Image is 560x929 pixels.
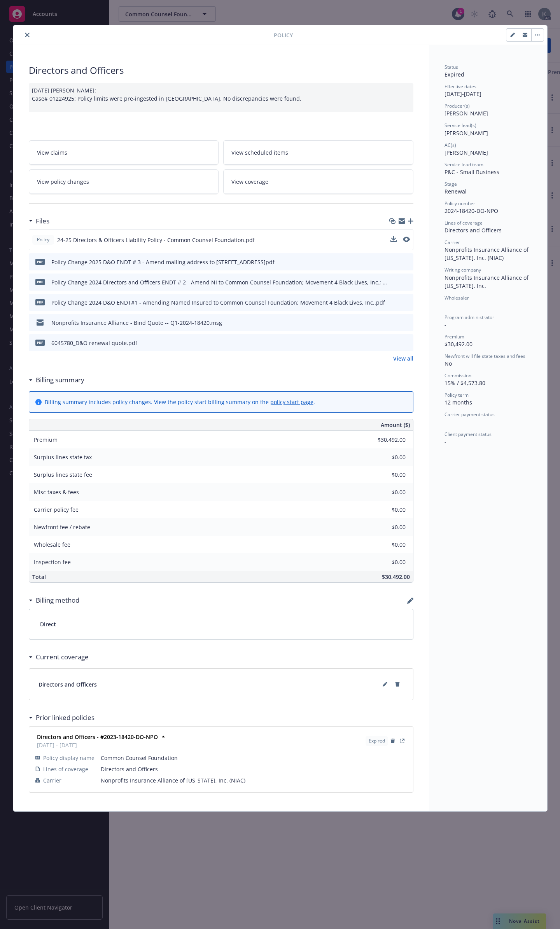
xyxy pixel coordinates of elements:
[223,169,413,194] a: View coverage
[29,216,49,226] div: Files
[45,398,315,406] div: Billing summary includes policy changes. View the policy start billing summary on the .
[444,83,532,98] div: [DATE] - [DATE]
[43,754,94,762] span: Policy display name
[360,451,410,463] input: 0.00
[444,333,464,340] span: Premium
[35,259,45,265] span: pdf
[29,375,84,385] div: Billing summary
[29,83,413,112] div: [DATE] [PERSON_NAME]: Case# 01224925: Policy limits were pre-ingested in [GEOGRAPHIC_DATA]. No di...
[444,340,472,348] span: $30,492.00
[444,411,495,418] span: Carrier payment status
[444,392,469,398] span: Policy term
[444,168,499,176] span: P&C - Small Business
[444,220,483,226] span: Lines of coverage
[29,169,219,194] a: View policy changes
[34,541,70,548] span: Wholesale fee
[444,372,471,379] span: Commission
[444,379,485,387] span: 15% / $4,573.80
[403,237,410,242] button: preview file
[444,71,464,78] span: Expired
[51,319,222,327] div: Nonprofits Insurance Alliance - Bind Quote -- Q1-2024-18420.msg
[51,278,388,286] div: Policy Change 2024 Directors and Officers ENDT # 2 - Amend NI to Common Counsel Foundation; Movem...
[444,418,446,426] span: -
[360,469,410,481] input: 0.00
[391,339,397,347] button: download file
[34,506,79,513] span: Carrier policy fee
[57,236,255,244] span: 24-25 Directors & Officers Liability Policy - Common Counsel Foundation.pdf
[37,733,158,741] strong: Directors and Officers - #2023-18420-DO-NPO
[444,122,476,129] span: Service lead(s)
[381,421,410,429] span: Amount ($)
[34,488,79,496] span: Misc taxes & fees
[391,278,397,286] button: download file
[444,267,481,273] span: Writing company
[391,319,397,327] button: download file
[51,339,137,347] div: 6045780_D&O renewal quote.pdf
[444,295,469,301] span: Wholesaler
[444,83,476,90] span: Effective dates
[51,258,275,266] div: Policy Change 2025 D&O ENDT # 3 - Amend mailing address to [STREET_ADDRESS]pdf
[444,200,475,207] span: Policy number
[444,321,446,328] span: -
[37,148,67,157] span: View claims
[32,573,46,580] span: Total
[35,236,51,243] span: Policy
[360,521,410,533] input: 0.00
[36,713,94,723] h3: Prior linked policies
[43,765,88,773] span: Lines of coverage
[444,353,525,359] span: Newfront will file state taxes and fees
[34,436,58,443] span: Premium
[360,556,410,568] input: 0.00
[37,178,89,186] span: View policy changes
[444,110,488,117] span: [PERSON_NAME]
[391,258,397,266] button: download file
[274,31,293,39] span: Policy
[393,354,413,363] a: View all
[101,765,407,773] span: Directors and Officers
[397,736,407,746] a: View Policy
[231,178,268,186] span: View coverage
[444,274,530,289] span: Nonprofits Insurance Alliance of [US_STATE], Inc.
[34,453,92,461] span: Surplus lines state tax
[34,558,71,566] span: Inspection fee
[403,319,410,327] button: preview file
[403,236,410,244] button: preview file
[29,595,79,605] div: Billing method
[403,298,410,307] button: preview file
[444,129,488,137] span: [PERSON_NAME]
[444,438,446,445] span: -
[38,680,97,688] span: Directors and Officers
[444,207,498,214] span: 2024-18420-DO-NPO
[223,140,413,165] a: View scheduled items
[444,431,492,437] span: Client payment status
[35,299,45,305] span: pdf
[444,142,456,148] span: AC(s)
[444,314,494,321] span: Program administrator
[444,360,452,367] span: No
[29,652,89,662] div: Current coverage
[444,246,530,261] span: Nonprofits Insurance Alliance of [US_STATE], Inc. (NIAC)
[391,298,397,307] button: download file
[35,340,45,345] span: pdf
[34,471,92,478] span: Surplus lines state fee
[444,149,488,156] span: [PERSON_NAME]
[34,523,90,531] span: Newfront fee / rebate
[360,504,410,516] input: 0.00
[29,713,94,723] div: Prior linked policies
[360,434,410,446] input: 0.00
[29,609,413,639] div: Direct
[390,236,397,242] button: download file
[444,103,470,109] span: Producer(s)
[444,399,472,406] span: 12 months
[390,236,397,244] button: download file
[37,741,158,749] span: [DATE] - [DATE]
[36,216,49,226] h3: Files
[29,64,413,77] div: Directors and Officers
[360,486,410,498] input: 0.00
[360,539,410,551] input: 0.00
[36,375,84,385] h3: Billing summary
[35,279,45,285] span: pdf
[369,737,385,744] span: Expired
[51,298,385,307] div: Policy Change 2024 D&O ENDT#1 - Amending Named Insured to Common Counsel Foundation; Movement 4 B...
